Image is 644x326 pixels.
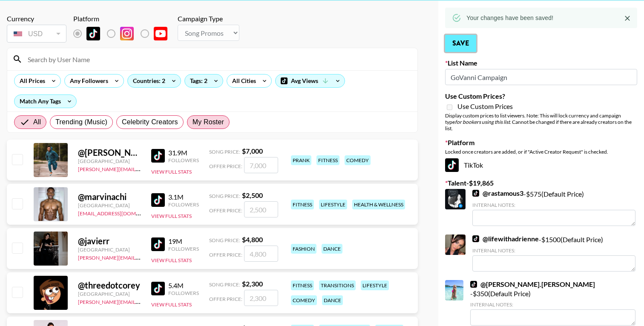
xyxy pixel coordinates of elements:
div: Remove selected talent to change your currency [7,23,66,44]
div: prank [291,155,311,165]
div: comedy [291,295,317,305]
button: View Full Stats [151,213,192,219]
div: TikTok [445,158,637,172]
div: Followers [168,201,199,208]
div: dance [322,295,343,305]
div: All Prices [14,74,47,87]
div: lifestyle [361,280,389,290]
img: TikTok [151,237,165,251]
div: dance [322,244,342,254]
strong: $ 2,500 [242,191,263,199]
img: TikTok [445,158,459,172]
span: Song Price: [209,149,240,155]
div: Campaign Type [178,14,239,23]
div: Internal Notes: [472,247,635,254]
div: @ javierr [78,236,141,246]
div: - $ 1500 (Default Price) [472,234,635,272]
div: Countries: 2 [128,74,181,87]
div: [GEOGRAPHIC_DATA] [78,246,141,253]
label: Use Custom Prices? [445,92,637,100]
div: health & wellness [352,200,405,209]
input: 2,300 [244,290,278,306]
img: TikTok [472,190,479,197]
input: Search by User Name [23,52,412,66]
strong: $ 4,800 [242,235,263,243]
label: List Name [445,59,637,67]
span: My Roster [193,117,224,127]
div: fitness [291,280,314,290]
div: All Cities [227,74,258,87]
span: Song Price: [209,281,240,288]
div: [GEOGRAPHIC_DATA] [78,291,141,297]
button: View Full Stats [151,257,192,263]
div: lifestyle [319,200,347,209]
div: Internal Notes: [470,301,635,308]
div: Display custom prices to list viewers. Note: This will lock currency and campaign type . Cannot b... [445,112,637,132]
div: - $ 575 (Default Price) [472,189,635,226]
a: [PERSON_NAME][EMAIL_ADDRESS][DOMAIN_NAME] [78,164,204,172]
img: TikTok [472,235,479,242]
label: Talent - $ 19,865 [445,179,637,187]
img: Instagram [120,27,134,40]
img: TikTok [470,281,477,288]
input: 7,000 [244,157,278,173]
div: USD [9,26,65,41]
div: [GEOGRAPHIC_DATA] [78,202,141,209]
span: Celebrity Creators [122,117,178,127]
div: 19M [168,237,199,246]
button: View Full Stats [151,301,192,308]
span: Use Custom Prices [457,102,513,111]
div: fitness [316,155,339,165]
div: transitions [319,280,356,290]
div: @ marvinachi [78,192,141,202]
input: 4,800 [244,246,278,262]
span: Offer Price: [209,163,242,169]
div: @ threedotcorey [78,280,141,291]
span: Song Price: [209,193,240,199]
div: Match Any Tags [14,95,76,108]
img: YouTube [154,27,167,40]
div: Internal Notes: [472,202,635,208]
input: 2,500 [244,201,278,217]
a: [PERSON_NAME][EMAIL_ADDRESS][PERSON_NAME][PERSON_NAME][DOMAIN_NAME] [78,297,285,305]
span: Trending (Music) [55,117,107,127]
div: Locked once creators are added, or if "Active Creator Request" is checked. [445,149,637,155]
img: TikTok [86,27,100,40]
label: Platform [445,138,637,147]
a: @rastamous3 [472,189,523,197]
div: Your changes have been saved! [466,10,553,26]
button: Close [621,12,634,25]
div: @ [PERSON_NAME].[PERSON_NAME] [78,147,141,158]
img: TikTok [151,149,165,163]
div: Tags: 2 [185,74,223,87]
strong: $ 7,000 [242,147,263,155]
div: Avg Views [276,74,345,87]
span: Offer Price: [209,296,242,302]
img: TikTok [151,193,165,207]
div: Platform [73,14,174,23]
div: Followers [168,157,199,163]
div: 3.1M [168,193,199,201]
em: for bookers using this list [455,119,510,125]
span: All [33,117,41,127]
button: Save [445,35,476,52]
div: 5.4M [168,281,199,290]
span: Song Price: [209,237,240,243]
div: List locked to TikTok. [73,25,174,43]
a: [PERSON_NAME][EMAIL_ADDRESS][DOMAIN_NAME] [78,253,204,261]
div: [GEOGRAPHIC_DATA] [78,158,141,164]
div: - $ 350 (Default Price) [470,280,635,326]
div: Currency [7,14,66,23]
strong: $ 2,300 [242,280,263,288]
div: comedy [345,155,371,165]
img: TikTok [151,282,165,295]
span: Offer Price: [209,207,242,214]
div: Followers [168,290,199,296]
div: Followers [168,246,199,252]
button: View Full Stats [151,169,192,175]
a: @[PERSON_NAME].[PERSON_NAME] [470,280,595,289]
div: 31.9M [168,149,199,157]
div: Any Followers [65,74,110,87]
span: Offer Price: [209,252,242,258]
div: fitness [291,200,314,209]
